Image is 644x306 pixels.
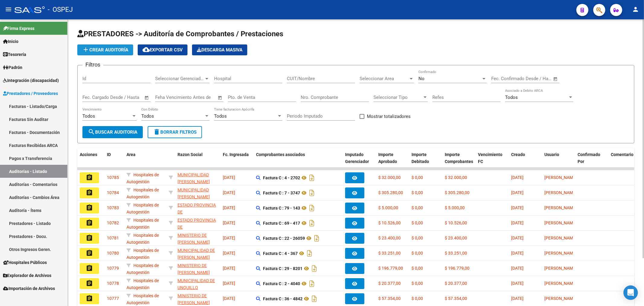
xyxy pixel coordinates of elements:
mat-icon: assignment [86,234,93,242]
div: - 30673377544 [178,217,218,229]
mat-icon: add [82,46,89,53]
mat-icon: search [88,128,95,135]
span: Fc. Ingresada [223,152,249,157]
button: Borrar Filtros [148,126,202,138]
mat-icon: assignment [86,295,93,302]
span: [DATE] [223,281,235,286]
i: Descargar documento [313,233,321,243]
span: Importación de Archivos [3,285,55,292]
span: [PERSON_NAME] [544,296,577,301]
div: - 30999132789 [178,247,218,260]
div: - 30999074843 [178,187,218,199]
span: Importe Comprobantes [445,152,473,164]
span: MINISTERIO DE [PERSON_NAME] [178,233,210,245]
div: - 30678677384 [178,277,218,290]
span: MINISTERIO DE [PERSON_NAME] [178,293,210,305]
button: Open calendar [552,76,559,83]
span: Seleccionar Tipo [373,95,422,100]
span: [DATE] [223,175,235,180]
input: Fecha fin [112,95,142,100]
span: Hospitales de Autogestión [127,248,159,260]
span: Crear Auditoría [82,47,128,53]
span: [DATE] [223,236,235,240]
i: Descargar documento [308,218,316,228]
input: Fecha fin [521,76,550,81]
span: 10782 [107,220,119,225]
span: MUNICIPALIDAD [PERSON_NAME][GEOGRAPHIC_DATA] [178,172,218,191]
button: Crear Auditoría [77,44,133,55]
span: [DATE] [511,205,524,210]
span: [DATE] [511,296,524,301]
span: Vencimiento FC [478,152,502,164]
span: Hospitales de Autogestión [127,218,159,229]
button: Descarga Masiva [192,44,247,55]
span: Firma Express [3,25,34,32]
span: Explorador de Archivos [3,272,51,279]
i: Descargar documento [310,294,318,304]
mat-icon: delete [153,128,160,135]
datatable-header-cell: Importe Comprobantes [442,148,476,175]
span: $ 196.779,00 [445,266,469,271]
span: [DATE] [223,266,235,271]
span: Hospitales de Autogestión [127,172,159,184]
span: Prestadores / Proveedores [3,90,58,97]
datatable-header-cell: Usuario [542,148,575,175]
span: 10783 [107,205,119,210]
div: - 30999257182 [178,262,218,275]
span: Inicio [3,38,18,45]
span: Area [127,152,136,157]
span: Hospitales de Autogestión [127,203,159,214]
span: PRESTADORES -> Auditoría de Comprobantes / Prestaciones [77,30,283,38]
datatable-header-cell: Vencimiento FC [476,148,509,175]
span: Descarga Masiva [197,47,242,53]
span: [PERSON_NAME] [544,175,577,180]
datatable-header-cell: ID [104,148,124,175]
button: Open calendar [217,94,224,101]
mat-icon: cloud_download [143,46,150,53]
span: $ 57.354,00 [378,296,401,301]
span: Mostrar totalizadores [367,113,411,120]
span: $ 23.400,00 [445,236,467,240]
i: Descargar documento [308,279,316,288]
mat-icon: assignment [86,219,93,226]
datatable-header-cell: Importe Aprobado [376,148,409,175]
span: [DATE] [511,175,524,180]
div: Open Intercom Messenger [623,285,638,300]
span: $ 23.400,00 [378,236,401,240]
span: $ 20.377,00 [445,281,467,286]
mat-icon: assignment [86,249,93,257]
span: Borrar Filtros [153,129,197,135]
span: ID [107,152,111,157]
span: $ 305.280,00 [378,190,403,195]
span: Hospitales de Autogestión [127,293,159,305]
span: [DATE] [223,205,235,210]
datatable-header-cell: Confirmado Por [575,148,608,175]
span: Comprobantes asociados [256,152,305,157]
span: [DATE] [223,251,235,256]
strong: Factura C : 29 - 8201 [263,266,303,271]
div: - 30999257182 [178,292,218,305]
datatable-header-cell: Imputado Gerenciador [343,148,376,175]
strong: Factura C : 69 - 417 [263,221,300,226]
span: $ 57.354,00 [445,296,467,301]
span: $ 0,00 [412,175,423,180]
span: [PERSON_NAME] [544,220,577,225]
span: [DATE] [223,296,235,301]
span: $ 10.526,00 [445,220,467,225]
span: $ 0,00 [412,296,423,301]
span: Confirmado Por [578,152,600,164]
span: MUNICIPALIDAD DE [PERSON_NAME][GEOGRAPHIC_DATA] [178,248,218,267]
h3: Filtros [82,60,103,69]
span: $ 0,00 [412,266,423,271]
mat-icon: assignment [86,204,93,211]
span: MINISTERIO DE [PERSON_NAME] [178,263,210,275]
span: - OSPEJ [48,3,73,16]
span: $ 5.000,00 [445,205,465,210]
mat-icon: assignment [86,280,93,287]
datatable-header-cell: Fc. Ingresada [220,148,254,175]
span: $ 32.000,00 [378,175,401,180]
span: $ 0,00 [412,236,423,240]
span: Todos [214,113,227,119]
span: Padrón [3,64,22,71]
span: Hospitales Públicos [3,259,47,266]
